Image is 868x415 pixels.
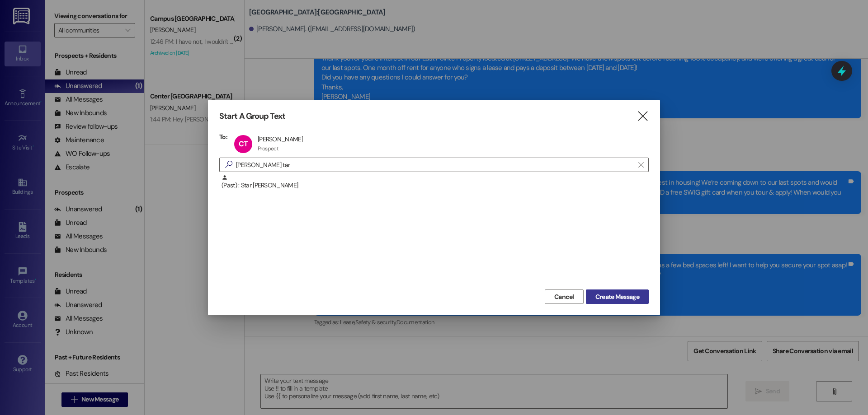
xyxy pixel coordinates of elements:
div: Prospect [258,145,278,152]
button: Create Message [586,289,649,304]
span: CT [239,139,248,149]
button: Clear text [634,158,648,172]
input: Search for any contact or apartment [236,159,634,171]
div: [PERSON_NAME] [258,135,303,143]
h3: To: [219,133,227,141]
i:  [637,112,649,121]
div: (Past) : Star [PERSON_NAME] [222,174,649,190]
span: Cancel [554,292,574,302]
i:  [638,161,643,168]
i:  [222,160,236,169]
h3: Start A Group Text [219,111,285,121]
button: Cancel [545,289,584,304]
span: Create Message [595,292,639,302]
div: (Past) : Star [PERSON_NAME] [219,174,649,197]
